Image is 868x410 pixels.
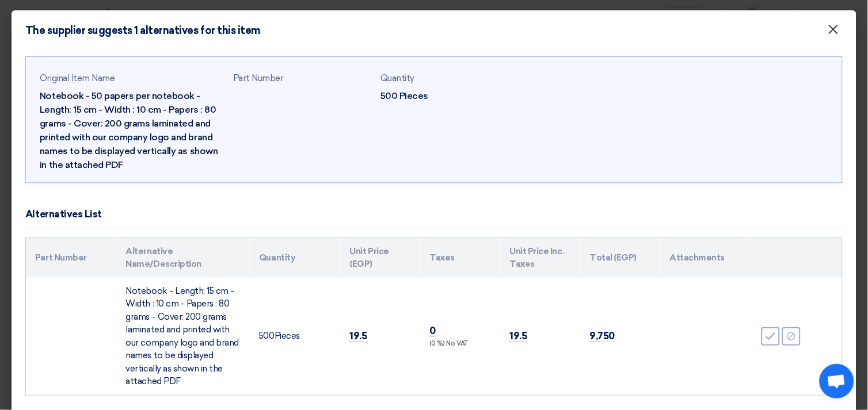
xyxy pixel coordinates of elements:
span: 9,750 [590,330,615,342]
div: Quantity [380,72,519,85]
th: Unit Price Inc. Taxes [501,238,581,278]
span: 19.5 [510,330,527,342]
td: Notebook - Length: 15 cm - Width : 10 cm - Papers : 80 grams - Cover: 200 grams laminated and pri... [117,278,250,395]
div: Part Number [233,72,371,85]
span: 0 [430,325,436,337]
th: Quantity [250,238,341,278]
th: Part Number [26,238,117,278]
span: 500 [259,331,275,341]
th: Total (EGP) [581,238,661,278]
div: 500 Pieces [380,89,519,103]
div: Original Item Name [40,72,224,85]
div: Notebook - 50 papers per notebook - Length: 15 cm - Width : 10 cm - Papers : 80 grams - Cover: 20... [40,89,224,172]
div: Alternatives List [25,207,102,222]
div: Open chat [820,364,854,398]
td: Pieces [250,278,341,395]
th: Taxes [421,238,501,278]
th: Attachments [661,238,752,278]
span: 19.5 [350,330,367,342]
button: Close [818,18,848,41]
h4: The supplier suggests 1 alternatives for this item [25,24,261,37]
div: (0 %) No VAT [430,339,492,349]
th: Alternative Name/Description [117,238,250,278]
span: × [828,21,839,44]
th: Unit Price (EGP) [341,238,421,278]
